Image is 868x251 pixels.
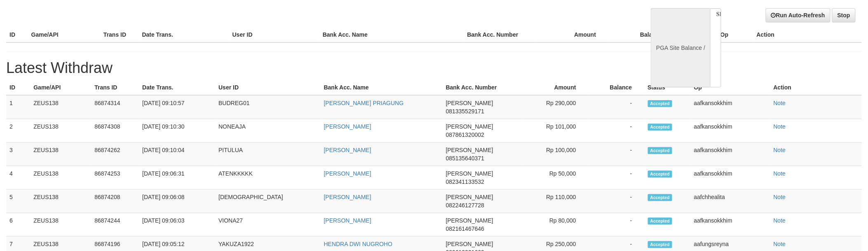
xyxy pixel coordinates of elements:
a: [PERSON_NAME] [324,147,371,153]
td: aafchhealita [691,190,770,213]
span: [PERSON_NAME] [446,217,493,224]
td: [DATE] 09:10:57 [139,95,215,119]
td: Rp 101,000 [523,119,589,143]
td: Rp 290,000 [523,95,589,119]
span: 081335529171 [446,108,484,115]
td: ZEUS138 [30,143,91,166]
a: Note [774,123,786,130]
th: Amount [523,80,589,95]
td: aafkansokkhim [691,166,770,190]
td: [DEMOGRAPHIC_DATA] [215,190,321,213]
th: Trans ID [100,27,139,42]
td: 86874314 [91,95,139,119]
td: [DATE] 09:06:08 [139,190,215,213]
span: [PERSON_NAME] [446,100,493,106]
span: 087861320002 [446,131,484,138]
span: Accepted [648,124,673,131]
h1: Latest Withdraw [6,60,862,76]
th: ID [6,27,28,42]
th: Bank Acc. Number [464,27,536,42]
td: ZEUS138 [30,95,91,119]
a: Note [774,194,786,200]
span: 085135640371 [446,155,484,162]
td: 2 [6,119,30,143]
a: [PERSON_NAME] [324,170,371,177]
th: Action [753,27,862,42]
th: Bank Acc. Name [321,80,443,95]
th: User ID [229,27,319,42]
td: VIONA27 [215,213,321,237]
td: - [589,190,645,213]
th: Balance [589,80,645,95]
span: [PERSON_NAME] [446,194,493,200]
td: - [589,95,645,119]
span: Accepted [648,171,673,178]
td: - [589,143,645,166]
span: Accepted [648,218,673,225]
a: [PERSON_NAME] [324,217,371,224]
a: Note [774,170,786,177]
span: Accepted [648,100,673,107]
td: aafkansokkhim [691,213,770,237]
td: Rp 110,000 [523,190,589,213]
td: PITULUA [215,143,321,166]
td: - [589,213,645,237]
a: HENDRA DWI NUGROHO [324,241,392,247]
th: Game/API [30,80,91,95]
th: Game/API [28,27,100,42]
td: 86874253 [91,166,139,190]
td: Rp 100,000 [523,143,589,166]
a: Stop [832,8,856,22]
td: 3 [6,143,30,166]
td: 86874208 [91,190,139,213]
th: Date Trans. [139,80,215,95]
span: 082341133532 [446,178,484,185]
td: [DATE] 09:10:04 [139,143,215,166]
td: aafkansokkhim [691,119,770,143]
div: PGA Site Balance / [651,8,710,88]
td: 86874308 [91,119,139,143]
a: Note [774,147,786,153]
td: 1 [6,95,30,119]
th: Bank Acc. Number [443,80,523,95]
span: Accepted [648,241,673,248]
a: Note [774,241,786,247]
th: Date Trans. [139,27,229,42]
th: Op [717,27,753,42]
th: Trans ID [91,80,139,95]
th: Bank Acc. Name [319,27,464,42]
th: Action [770,80,862,95]
td: NONEAJA [215,119,321,143]
a: Note [774,100,786,106]
span: [PERSON_NAME] [446,241,493,247]
td: 5 [6,190,30,213]
td: Rp 50,000 [523,166,589,190]
td: BUDREG01 [215,95,321,119]
span: [PERSON_NAME] [446,147,493,153]
td: Rp 80,000 [523,213,589,237]
td: - [589,166,645,190]
td: 4 [6,166,30,190]
td: aafkansokkhim [691,143,770,166]
td: ZEUS138 [30,119,91,143]
a: [PERSON_NAME] PRIAGUNG [324,100,404,106]
th: Op [691,80,770,95]
td: ZEUS138 [30,213,91,237]
td: ZEUS138 [30,166,91,190]
th: Status [645,80,691,95]
a: Note [774,217,786,224]
a: Run Auto-Refresh [766,8,830,22]
a: [PERSON_NAME] [324,123,371,130]
td: ZEUS138 [30,190,91,213]
span: 082246127728 [446,202,484,209]
span: [PERSON_NAME] [446,170,493,177]
td: - [589,119,645,143]
span: [PERSON_NAME] [446,123,493,130]
span: 082161467646 [446,225,484,232]
th: User ID [215,80,321,95]
td: 86874262 [91,143,139,166]
a: [PERSON_NAME] [324,194,371,200]
span: Accepted [648,147,673,154]
span: Accepted [648,194,673,201]
td: 86874244 [91,213,139,237]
